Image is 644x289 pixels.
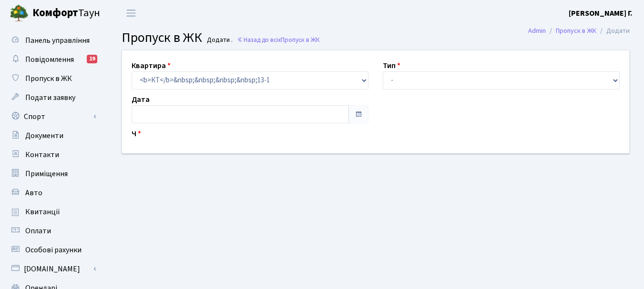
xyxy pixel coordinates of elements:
label: Дата [132,94,150,105]
span: Таун [32,5,100,21]
span: Панель управління [25,35,90,46]
span: Повідомлення [25,54,74,65]
a: [PERSON_NAME] Г. [569,8,633,19]
a: Спорт [5,107,100,126]
span: Документи [25,130,63,141]
a: Пропуск в ЖК [556,26,596,36]
a: Повідомлення19 [5,50,100,69]
b: Комфорт [32,5,78,20]
label: Квартира [132,60,171,71]
label: Тип [383,60,400,71]
a: Панель управління [5,31,100,50]
a: Особові рахунки [5,240,100,259]
a: Подати заявку [5,88,100,107]
a: Назад до всіхПропуск в ЖК [237,35,320,44]
span: Пропуск в ЖК [122,28,202,47]
button: Переключити навігацію [119,5,143,21]
a: Авто [5,183,100,202]
span: Контакти [25,149,59,160]
span: Оплати [25,226,51,236]
span: Особові рахунки [25,245,82,255]
span: Квитанції [25,207,60,217]
img: logo.png [10,4,29,23]
a: Приміщення [5,164,100,183]
nav: breadcrumb [514,21,644,41]
span: Пропуск в ЖК [281,35,320,44]
a: Admin [528,26,546,36]
b: [PERSON_NAME] Г. [569,8,633,19]
li: Додати [596,26,630,36]
a: Квитанції [5,202,100,221]
a: Контакти [5,145,100,164]
div: 19 [87,55,97,63]
span: Пропуск в ЖК [25,73,72,84]
span: Приміщення [25,169,68,179]
span: Авто [25,188,42,198]
a: Документи [5,126,100,145]
span: Подати заявку [25,92,75,103]
label: Ч [132,128,141,140]
a: Пропуск в ЖК [5,69,100,88]
small: Додати . [205,36,233,44]
a: Оплати [5,221,100,240]
a: [DOMAIN_NAME] [5,259,100,279]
